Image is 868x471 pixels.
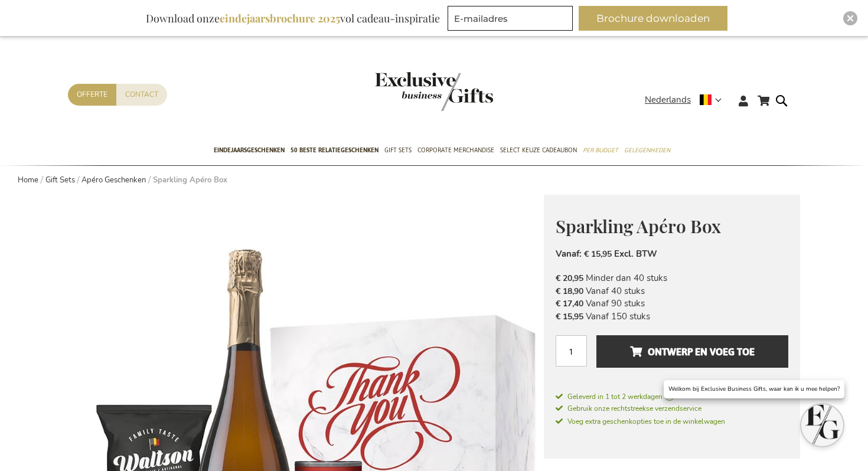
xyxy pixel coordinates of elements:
[556,391,788,402] a: Geleverd in 1 tot 2 werkdagen
[614,248,657,260] span: Excl. BTW
[141,6,445,31] div: Download onze vol cadeau-inspiratie
[556,286,583,297] span: € 18,90
[556,417,725,426] span: Voeg extra geschenkopties toe in de winkelwagen
[556,273,583,284] span: € 20,95
[417,144,494,156] span: Corporate Merchandise
[556,214,721,238] span: Sparkling Apéro Box
[624,144,670,156] span: Gelegenheden
[556,272,788,284] li: Minder dan 40 stuks
[596,335,788,368] button: Ontwerp en voeg toe
[81,175,146,185] a: Apéro Geschenken
[153,175,227,185] strong: Sparkling Apéro Box
[556,404,701,413] span: Gebruik onze rechtstreekse verzendservice
[448,6,576,34] form: marketing offers and promotions
[500,144,577,156] span: Select Keuze Cadeaubon
[448,6,573,31] input: E-mailadres
[556,310,788,323] li: Vanaf 150 stuks
[116,84,167,106] a: Contact
[843,11,857,25] div: Close
[384,144,412,156] span: Gift Sets
[556,285,788,297] li: Vanaf 40 stuks
[556,415,788,427] a: Voeg extra geschenkopties toe in de winkelwagen
[645,93,691,107] span: Nederlands
[375,72,434,111] a: store logo
[579,6,727,31] button: Brochure downloaden
[583,144,618,156] span: Per Budget
[645,93,729,107] div: Nederlands
[18,175,38,185] a: Home
[584,248,612,260] span: € 15,95
[556,311,583,322] span: € 15,95
[220,11,340,25] b: eindejaarsbrochure 2025
[375,72,493,111] img: Exclusive Business gifts logo
[630,342,755,361] span: Ontwerp en voeg toe
[291,144,378,156] span: 50 beste relatiegeschenken
[556,335,587,367] input: Aantal
[556,402,788,414] a: Gebruik onze rechtstreekse verzendservice
[556,248,582,260] span: Vanaf:
[847,15,854,22] img: Close
[556,298,583,309] span: € 17,40
[556,297,788,310] li: Vanaf 90 stuks
[214,144,285,156] span: Eindejaarsgeschenken
[68,84,116,106] a: Offerte
[45,175,75,185] a: Gift Sets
